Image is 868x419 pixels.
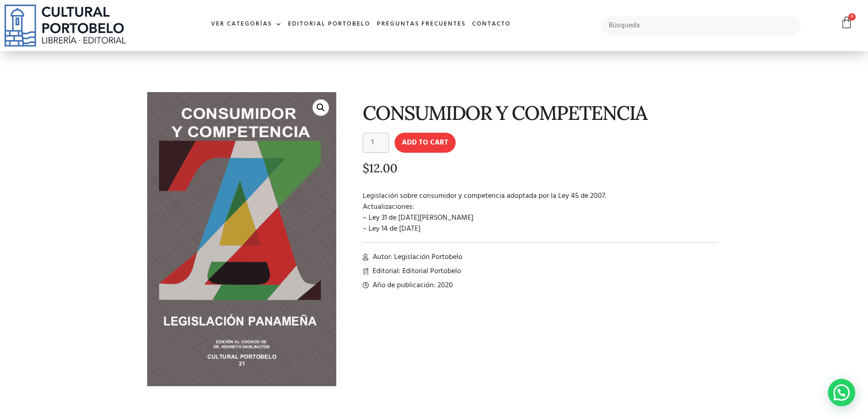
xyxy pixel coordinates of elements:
button: Add to cart [395,133,456,153]
a: Contacto [469,15,514,34]
span: Autor: Legislación Portobelo [370,252,462,263]
input: Product quantity [363,133,389,153]
div: Contactar por WhatsApp [828,379,855,406]
a: Editorial Portobelo [285,15,374,34]
span: $ [363,160,369,176]
a: Ver Categorías [208,15,285,34]
p: Legislación sobre consumidor y competencia adoptada por la Ley 45 de 2007. Actualizaciones: – Ley... [363,191,719,234]
h1: CONSUMIDOR Y COMPETENCIA [363,102,719,124]
span: Editorial: Editorial Portobelo [370,266,461,277]
span: Año de publicación: 2020 [370,280,453,291]
input: Búsqueda [601,16,801,35]
bdi: 12.00 [363,160,397,176]
span: 0 [848,13,856,21]
a: 0 [840,16,853,29]
a: Preguntas frecuentes [374,15,469,34]
a: 🔍 [313,99,329,116]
